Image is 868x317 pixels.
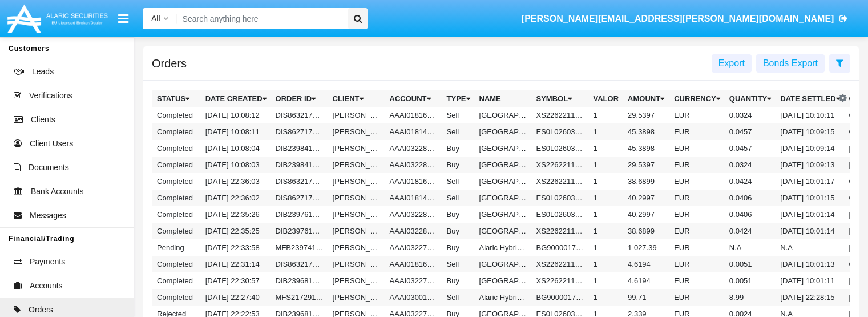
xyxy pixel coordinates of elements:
[328,90,385,107] th: Client
[718,58,745,68] span: Export
[32,66,54,78] span: Leads
[623,90,669,107] th: Amount
[776,107,844,123] td: [DATE] 10:10:11
[725,206,776,223] td: 0.0406
[589,223,624,239] td: 1
[442,239,475,256] td: Buy
[623,289,669,306] td: 99.71
[385,123,442,140] td: AAAI018144A2
[589,123,624,140] td: 1
[623,123,669,140] td: 45.3898
[669,289,725,306] td: EUR
[328,206,385,223] td: [PERSON_NAME]
[271,173,328,190] td: DIS86321759433763116
[328,289,385,306] td: [PERSON_NAME]
[623,206,669,223] td: 40.2997
[29,90,72,102] span: Verifications
[30,256,65,268] span: Payments
[475,90,532,107] th: Name
[271,140,328,157] td: DIB239841759475284700
[152,289,201,306] td: Completed
[589,90,624,107] th: Valor
[152,90,201,107] th: Status
[201,90,271,107] th: Date Created
[589,289,624,306] td: 1
[328,190,385,206] td: [PERSON_NAME]
[29,304,53,316] span: Orders
[30,138,73,150] span: Client Users
[328,223,385,239] td: [PERSON_NAME]
[328,239,385,256] td: [PERSON_NAME]
[442,90,475,107] th: Type
[669,140,725,157] td: EUR
[623,173,669,190] td: 38.6899
[589,157,624,173] td: 1
[442,157,475,173] td: Buy
[776,173,844,190] td: [DATE] 10:01:17
[776,256,844,272] td: [DATE] 10:01:13
[532,107,589,123] td: XS2262211076
[589,256,624,272] td: 1
[669,90,725,107] th: Currency
[201,223,271,239] td: [DATE] 22:35:25
[385,107,442,123] td: AAAI018161A1
[776,190,844,206] td: [DATE] 10:01:15
[201,107,271,123] td: [DATE] 10:08:12
[152,107,201,123] td: Completed
[532,140,589,157] td: ES0L02603063
[201,256,271,272] td: [DATE] 22:31:14
[30,280,63,292] span: Accounts
[725,157,776,173] td: 0.0324
[271,289,328,306] td: MFS217291759433260077
[271,272,328,289] td: DIB239681759433457886
[177,8,344,29] input: Search
[442,256,475,272] td: Sell
[271,223,328,239] td: DIB239761759433725987
[271,107,328,123] td: DIS86321759475292255
[532,272,589,289] td: XS2262211076
[776,157,844,173] td: [DATE] 10:09:13
[201,272,271,289] td: [DATE] 22:30:57
[442,272,475,289] td: Buy
[725,272,776,289] td: 0.0051
[669,272,725,289] td: EUR
[532,256,589,272] td: XS2262211076
[669,239,725,256] td: EUR
[475,123,532,140] td: [GEOGRAPHIC_DATA] - [DATE]
[271,256,328,272] td: DIS86321759433474707
[589,206,624,223] td: 1
[442,123,475,140] td: Sell
[516,3,854,35] a: [PERSON_NAME][EMAIL_ADDRESS][PERSON_NAME][DOMAIN_NAME]
[776,140,844,157] td: [DATE] 10:09:14
[328,272,385,289] td: [PERSON_NAME]
[475,289,532,306] td: Alaric Hybrid Deposit Fund
[776,272,844,289] td: [DATE] 10:01:11
[623,157,669,173] td: 29.5397
[271,123,328,140] td: DIS86271759475291377
[31,114,55,126] span: Clients
[385,256,442,272] td: AAAI018161A1
[201,239,271,256] td: [DATE] 22:33:58
[201,140,271,157] td: [DATE] 10:08:04
[669,173,725,190] td: EUR
[725,123,776,140] td: 0.0457
[152,140,201,157] td: Completed
[725,190,776,206] td: 0.0406
[756,54,825,73] button: Bonds Export
[623,239,669,256] td: 1 027.39
[475,206,532,223] td: [GEOGRAPHIC_DATA] - [DATE]
[201,190,271,206] td: [DATE] 22:36:02
[201,206,271,223] td: [DATE] 22:35:26
[475,190,532,206] td: [GEOGRAPHIC_DATA] - [DATE]
[669,190,725,206] td: EUR
[623,223,669,239] td: 38.6899
[442,190,475,206] td: Sell
[669,123,725,140] td: EUR
[442,107,475,123] td: Sell
[30,210,66,222] span: Messages
[152,59,187,68] h5: Orders
[152,272,201,289] td: Completed
[776,223,844,239] td: [DATE] 10:01:14
[776,123,844,140] td: [DATE] 10:09:15
[442,140,475,157] td: Buy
